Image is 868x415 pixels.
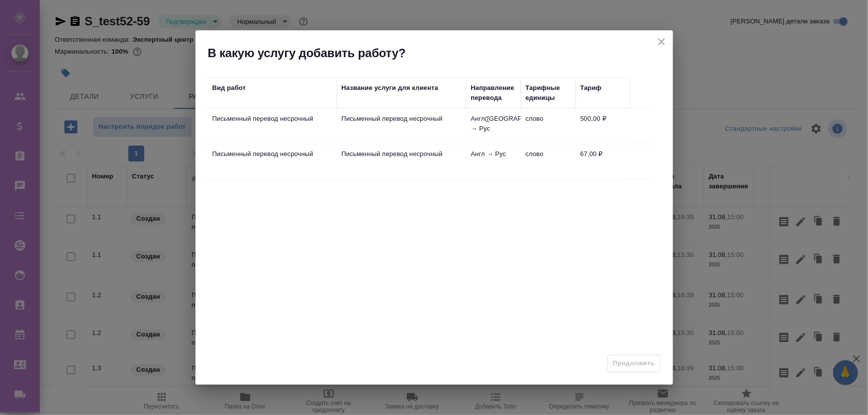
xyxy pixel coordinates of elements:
[654,34,669,49] button: close
[212,149,332,159] p: Письменный перевод несрочный
[208,45,673,61] h2: В какую услугу добавить работу?
[580,83,602,93] div: Тариф
[212,114,332,124] p: Письменный перевод несрочный
[526,83,571,103] div: Тарифные единицы
[521,109,576,144] td: слово
[521,144,576,179] td: слово
[342,83,439,93] div: Название услуги для клиента
[466,109,521,144] td: Англ([GEOGRAPHIC_DATA]) → Рус
[576,109,630,144] td: 500,00 ₽
[342,149,461,159] p: Письменный перевод несрочный
[576,144,630,179] td: 67,00 ₽
[466,144,521,179] td: Англ → Рус
[471,83,516,103] div: Направление перевода
[342,114,461,124] p: Письменный перевод несрочный
[212,83,246,93] div: Вид работ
